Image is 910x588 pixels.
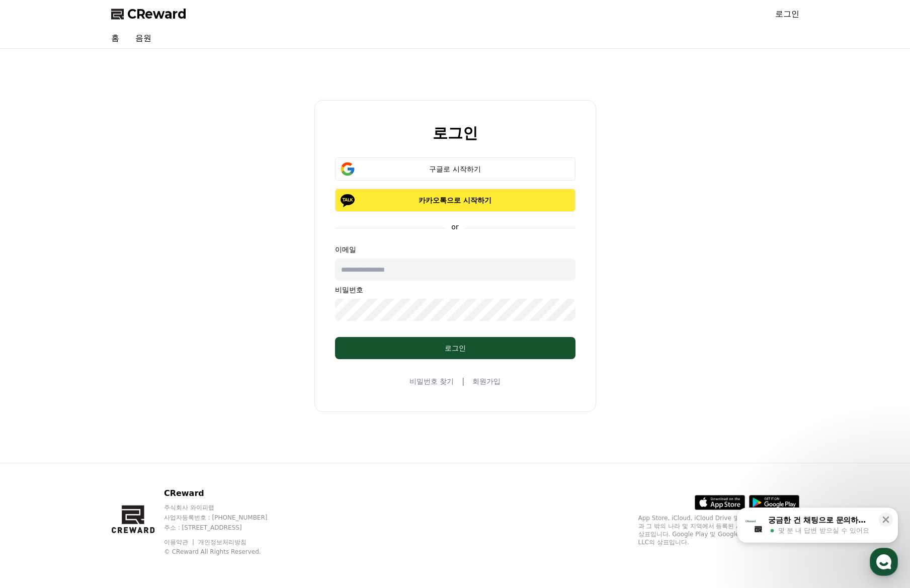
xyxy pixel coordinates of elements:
h2: 로그인 [433,125,478,141]
button: 카카오톡으로 시작하기 [335,189,575,212]
div: 로그인 [355,343,555,353]
div: 구글로 시작하기 [350,164,561,174]
a: 홈 [3,319,66,344]
a: 회원가입 [472,376,501,386]
a: 비밀번호 찾기 [409,376,454,386]
span: | [462,375,464,387]
a: 설정 [130,319,193,344]
p: 주소 : [STREET_ADDRESS] [164,524,287,532]
p: 카카오톡으로 시작하기 [350,195,561,205]
p: © CReward All Rights Reserved. [164,548,287,556]
p: App Store, iCloud, iCloud Drive 및 iTunes Store는 미국과 그 밖의 나라 및 지역에서 등록된 Apple Inc.의 서비스 상표입니다. Goo... [638,514,799,546]
p: 사업자등록번호 : [PHONE_NUMBER] [164,514,287,522]
a: 대화 [66,319,130,344]
span: 대화 [92,334,104,343]
button: 구글로 시작하기 [335,157,575,181]
button: 로그인 [335,337,575,359]
a: 이용약관 [164,539,196,546]
span: CReward [127,6,187,22]
a: CReward [111,6,187,22]
a: 음원 [127,28,159,48]
p: 이메일 [335,244,575,255]
a: 홈 [103,28,127,48]
p: or [445,222,464,232]
a: 개인정보처리방침 [198,539,246,546]
p: 비밀번호 [335,285,575,295]
a: 로그인 [775,8,799,20]
span: 홈 [32,334,38,342]
p: 주식회사 와이피랩 [164,503,287,512]
p: CReward [164,487,287,499]
span: 설정 [155,334,168,342]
